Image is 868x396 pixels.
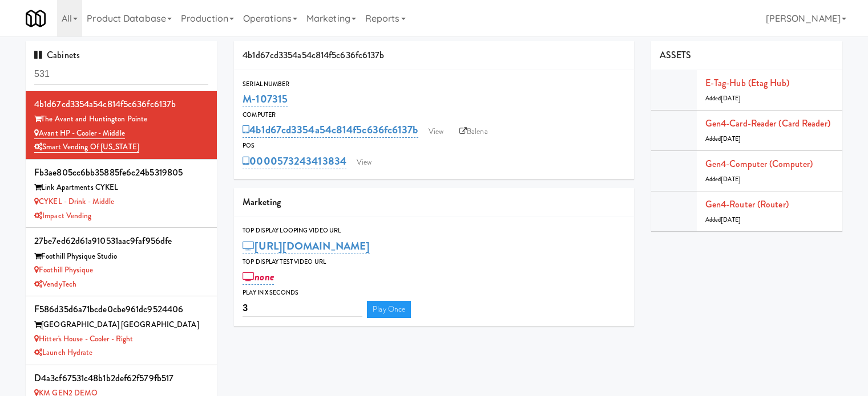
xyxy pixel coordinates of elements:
li: f586d35d6a71bcde0cbe961dc9524406[GEOGRAPHIC_DATA] [GEOGRAPHIC_DATA] Hitter's House - Cooler - Rig... [26,296,217,365]
a: Hitter's House - Cooler - Right [34,333,133,344]
span: ASSETS [660,48,692,62]
a: View [351,154,377,171]
a: Gen4-card-reader (Card Reader) [705,117,830,130]
a: [URL][DOMAIN_NAME] [243,238,370,254]
li: 27be7ed62d61a910531aac9faf956dfeFoothill Physique Studio Foothill PhysiqueVendyTech [26,228,217,296]
span: Cabinets [34,48,80,62]
div: Link Apartments CYKEL [34,181,208,195]
img: Micromart [26,9,46,28]
a: Balena [454,123,494,140]
span: Added [705,215,741,224]
div: d4a3cf67531c48b1b2def62f579fb517 [34,370,208,387]
div: Top Display Looping Video Url [243,225,625,236]
a: CYKEL - Drink - Middle [34,196,114,207]
li: 4b1d67cd3354a54c814f5c636fc6137bThe Avant and Huntington Pointe Avant HP - Cooler - MiddleSmart V... [26,91,217,160]
a: M-107315 [243,91,288,107]
div: [GEOGRAPHIC_DATA] [GEOGRAPHIC_DATA] [34,318,208,332]
a: 4b1d67cd3354a54c814f5c636fc6137b [243,122,418,138]
a: 0000573243413834 [243,153,346,169]
a: Play Once [367,301,411,318]
input: Search cabinets [34,64,208,85]
a: Impact Vending [34,210,92,221]
div: Computer [243,109,625,121]
div: Foothill Physique Studio [34,250,208,264]
div: 4b1d67cd3354a54c814f5c636fc6137b [34,96,208,113]
span: [DATE] [721,134,741,143]
span: Marketing [243,195,281,209]
span: Added [705,134,741,143]
a: Gen4-computer (Computer) [705,157,813,170]
a: none [243,269,274,285]
a: View [423,123,449,140]
a: Launch Hydrate [34,347,93,358]
div: Play in X seconds [243,287,625,299]
a: VendyTech [34,279,76,289]
div: fb3ae805cc6bb35885fe6c24b5319805 [34,164,208,181]
li: fb3ae805cc6bb35885fe6c24b5319805Link Apartments CYKEL CYKEL - Drink - MiddleImpact Vending [26,160,217,228]
span: [DATE] [721,175,741,183]
span: Added [705,94,741,103]
a: Gen4-router (Router) [705,198,789,211]
div: 4b1d67cd3354a54c814f5c636fc6137b [234,41,634,70]
span: [DATE] [721,215,741,224]
span: [DATE] [721,94,741,103]
a: Foothill Physique [34,264,93,275]
span: Added [705,175,741,183]
div: Serial Number [243,79,625,90]
div: The Avant and Huntington Pointe [34,112,208,126]
a: E-tag-hub (Etag Hub) [705,76,789,89]
div: f586d35d6a71bcde0cbe961dc9524406 [34,301,208,318]
div: 27be7ed62d61a910531aac9faf956dfe [34,232,208,250]
div: Top Display Test Video Url [243,256,625,268]
a: Avant HP - Cooler - Middle [34,128,125,139]
a: Smart Vending of [US_STATE] [34,141,139,153]
div: POS [243,140,625,152]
